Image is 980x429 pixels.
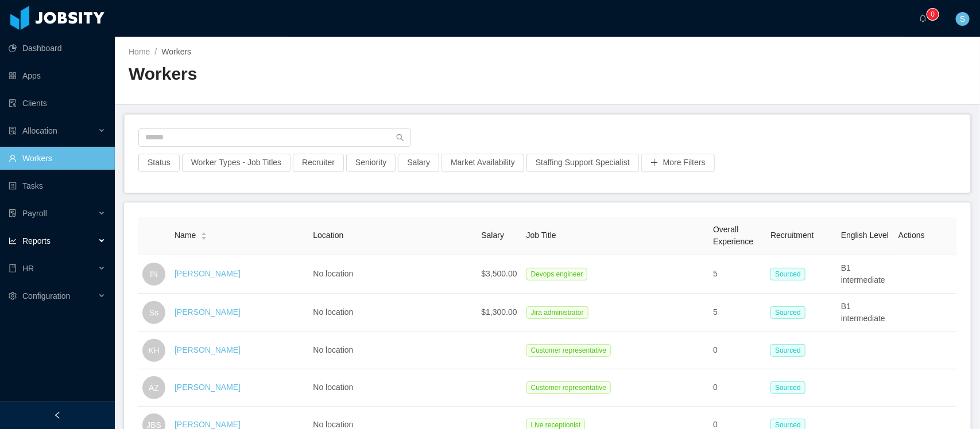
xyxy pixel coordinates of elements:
[481,269,517,278] span: $3,500.00
[770,231,814,240] span: Recruitment
[960,12,965,26] span: S
[708,255,766,294] td: 5
[9,92,106,115] a: icon: auditClients
[708,294,766,332] td: 5
[175,420,241,429] a: [PERSON_NAME]
[313,231,343,240] span: Location
[9,37,106,60] a: icon: pie-chartDashboard
[481,307,517,317] span: $1,300.00
[927,9,939,20] sup: 0
[161,47,191,56] span: Workers
[182,154,290,172] button: Worker Types - Job Titles
[770,268,805,280] span: Sourced
[9,264,17,272] i: icon: book
[708,369,766,407] td: 0
[293,154,344,172] button: Recruiter
[308,255,477,294] td: No location
[129,47,150,56] a: Home
[308,332,477,369] td: No location
[346,154,396,172] button: Seniority
[154,47,157,56] span: /
[9,64,106,87] a: icon: appstoreApps
[841,231,889,240] span: English Level
[129,63,548,86] h2: Workers
[22,126,57,135] span: Allocation
[481,231,504,240] span: Salary
[9,209,17,217] i: icon: file-protect
[22,236,51,245] span: Reports
[398,154,439,172] button: Salary
[138,154,180,172] button: Status
[836,294,894,332] td: B1 intermediate
[22,291,70,301] span: Configuration
[836,255,894,294] td: B1 intermediate
[641,154,715,172] button: icon: plusMore Filters
[708,332,766,369] td: 0
[201,231,207,235] i: icon: caret-up
[308,369,477,407] td: No location
[9,174,106,197] a: icon: profileTasks
[175,269,241,278] a: [PERSON_NAME]
[526,306,588,319] span: Jira administrator
[713,225,753,246] span: Overall Experience
[175,229,196,241] span: Name
[149,301,158,324] span: Ss
[526,154,639,172] button: Staffing Support Specialist
[526,344,611,357] span: Customer representative
[175,383,241,392] a: [PERSON_NAME]
[526,231,556,240] span: Job Title
[898,231,925,240] span: Actions
[770,381,805,394] span: Sourced
[308,294,477,332] td: No location
[22,209,47,218] span: Payroll
[149,376,159,399] span: AZ
[9,292,17,300] i: icon: setting
[441,154,524,172] button: Market Availability
[919,14,927,22] i: icon: bell
[770,344,805,357] span: Sourced
[175,345,241,354] a: [PERSON_NAME]
[9,237,17,245] i: icon: line-chart
[175,307,241,317] a: [PERSON_NAME]
[201,235,207,239] i: icon: caret-down
[526,268,588,280] span: Devops engineer
[396,134,404,142] i: icon: search
[770,306,805,319] span: Sourced
[9,127,17,135] i: icon: solution
[200,231,207,239] div: Sort
[22,264,34,273] span: HR
[150,263,158,286] span: IN
[526,381,611,394] span: Customer representative
[9,147,106,170] a: icon: userWorkers
[148,339,159,362] span: KH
